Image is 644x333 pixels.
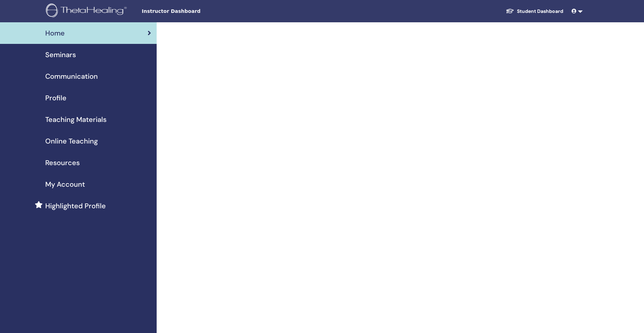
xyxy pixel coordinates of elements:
[45,157,80,168] span: Resources
[500,5,569,18] a: Student Dashboard
[45,28,65,38] span: Home
[45,114,107,125] span: Teaching Materials
[45,93,66,103] span: Profile
[45,49,76,60] span: Seminars
[45,201,106,211] span: Highlighted Profile
[506,8,514,14] img: graduation-cap-white.svg
[45,71,98,82] span: Communication
[142,8,246,15] span: Instructor Dashboard
[45,136,98,146] span: Online Teaching
[45,179,85,189] span: My Account
[46,3,129,19] img: logo.png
